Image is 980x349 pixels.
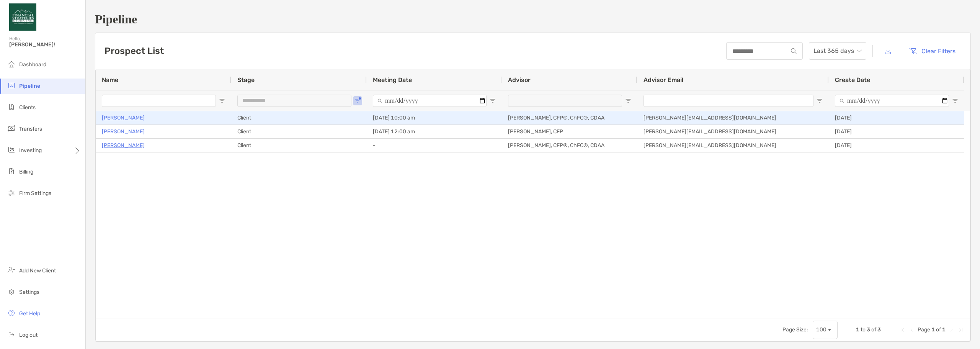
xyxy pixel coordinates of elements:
h3: Prospect List [105,46,164,56]
img: transfers icon [7,124,16,133]
button: Open Filter Menu [219,98,225,104]
div: [PERSON_NAME][EMAIL_ADDRESS][DOMAIN_NAME] [637,139,829,152]
span: Last 365 days [813,43,862,59]
div: Client [231,111,367,125]
div: First Page [899,327,905,333]
h1: Pipeline [95,12,971,26]
div: Previous Page [908,327,915,333]
span: Settings [19,289,39,295]
div: [PERSON_NAME][EMAIL_ADDRESS][DOMAIN_NAME] [637,111,829,125]
span: Get Help [19,310,40,317]
span: Firm Settings [19,190,51,197]
img: add_new_client icon [7,265,16,275]
div: - [367,139,502,152]
div: Client [231,125,367,138]
span: Stage [237,76,255,84]
img: input icon [791,48,797,54]
a: [PERSON_NAME] [102,113,145,123]
input: Name Filter Input [102,95,216,107]
input: Meeting Date Filter Input [373,95,487,107]
img: pipeline icon [7,81,16,90]
img: dashboard icon [7,59,16,69]
span: Create Date [835,76,870,84]
div: [PERSON_NAME], CFP [502,125,637,138]
button: Open Filter Menu [952,98,958,104]
span: 1 [931,326,935,333]
span: 1 [856,326,859,333]
div: [PERSON_NAME][EMAIL_ADDRESS][DOMAIN_NAME] [637,125,829,138]
span: Billing [19,169,33,175]
div: [PERSON_NAME], CFP®, ChFC®, CDAA [502,139,637,152]
span: Name [102,76,118,84]
div: [DATE] [829,125,964,138]
a: [PERSON_NAME] [102,141,145,150]
div: [DATE] [829,139,964,152]
input: Create Date Filter Input [835,95,949,107]
img: get-help icon [7,308,16,318]
span: Advisor [508,76,531,84]
span: Meeting Date [373,76,412,84]
div: [PERSON_NAME], CFP®, ChFC®, CDAA [502,111,637,125]
span: of [871,326,876,333]
img: logout icon [7,330,16,339]
img: firm-settings icon [7,188,16,197]
span: Advisor Email [644,76,683,84]
span: Investing [19,147,42,154]
div: 100 [816,326,826,333]
span: to [861,326,866,333]
span: [PERSON_NAME]! [9,41,81,48]
button: Open Filter Menu [490,98,496,104]
span: Dashboard [19,61,46,68]
span: Page [918,326,930,333]
span: Pipeline [19,83,40,89]
span: Add New Client [19,267,56,274]
span: Transfers [19,126,42,132]
div: Client [231,139,367,152]
div: [DATE] [829,111,964,125]
span: Log out [19,332,38,338]
img: Zoe Logo [9,3,36,31]
img: clients icon [7,102,16,111]
span: 3 [867,326,870,333]
a: [PERSON_NAME] [102,127,145,136]
button: Clear Filters [903,43,961,59]
div: [DATE] 12:00 am [367,125,502,138]
img: billing icon [7,167,16,176]
div: Next Page [949,327,955,333]
div: Page Size: [782,326,808,333]
button: Open Filter Menu [817,98,823,104]
input: Advisor Email Filter Input [644,95,813,107]
img: investing icon [7,145,16,154]
div: [DATE] 10:00 am [367,111,502,125]
div: Last Page [958,327,964,333]
span: 1 [942,326,946,333]
button: Open Filter Menu [625,98,631,104]
span: Clients [19,104,36,111]
button: Open Filter Menu [354,98,361,104]
div: Page Size [813,321,838,339]
img: settings icon [7,287,16,296]
span: 3 [877,326,881,333]
span: of [936,326,941,333]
